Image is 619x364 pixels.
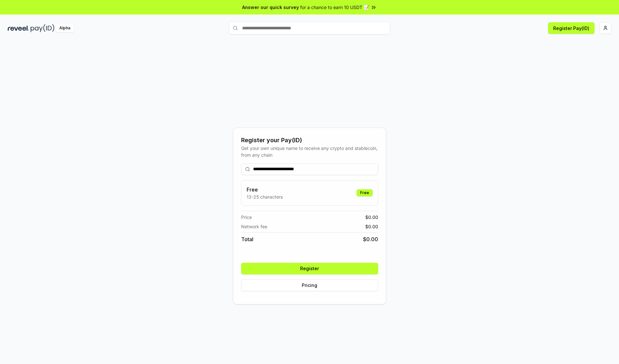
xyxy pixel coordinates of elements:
[365,223,378,230] span: $ 0.00
[247,193,283,200] p: 13-25 characters
[241,263,378,274] button: Register
[241,280,378,291] button: Pricing
[241,223,267,230] span: Network fee
[242,4,299,11] span: Answer our quick survey
[548,22,594,34] button: Register Pay(ID)
[357,189,373,196] div: Free
[363,235,378,243] span: $ 0.00
[31,24,54,32] img: pay_id
[56,24,74,32] div: Alpha
[241,214,252,221] span: Price
[241,136,378,145] div: Register your Pay(ID)
[365,214,378,221] span: $ 0.00
[300,4,369,11] span: for a chance to earn 10 USDT 📝
[241,235,253,243] span: Total
[241,145,378,158] div: Get your own unique name to receive any crypto and stablecoin, from any chain
[247,186,283,193] h3: Free
[8,24,29,32] img: reveel_dark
